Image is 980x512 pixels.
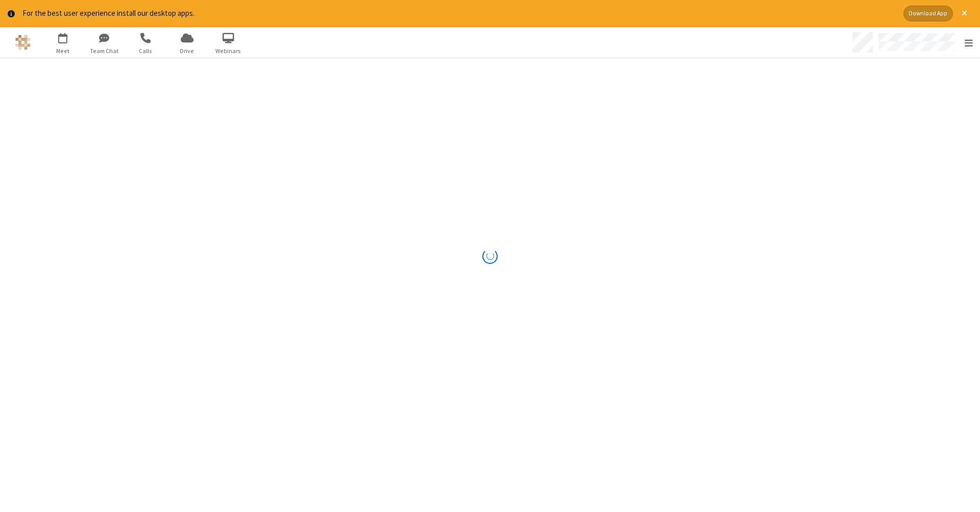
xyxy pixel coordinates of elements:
span: Meet [44,46,82,56]
span: Calls [127,46,165,56]
span: Team Chat [85,46,124,56]
img: QA Selenium DO NOT DELETE OR CHANGE [15,35,31,50]
button: Download App [903,6,953,21]
div: For the best user experience install our desktop apps. [22,8,896,19]
span: Drive [168,46,206,56]
span: Webinars [209,46,248,56]
button: Close alert [957,6,972,21]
